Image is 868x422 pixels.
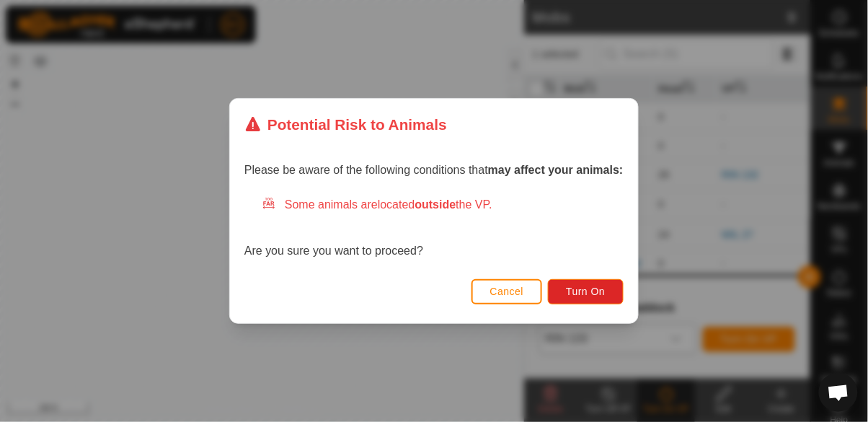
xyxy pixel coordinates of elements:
[549,279,624,304] button: Turn On
[819,373,858,412] div: Open chat
[378,198,492,211] span: located the VP.
[244,164,624,176] span: Please be aware of the following conditions that
[471,279,543,304] button: Cancel
[415,198,456,211] strong: outside
[244,196,624,260] div: Are you sure you want to proceed?
[244,113,447,136] div: Potential Risk to Animals
[262,196,624,214] div: Some animals are
[567,286,606,297] span: Turn On
[490,286,524,297] span: Cancel
[488,164,624,176] strong: may affect your animals:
